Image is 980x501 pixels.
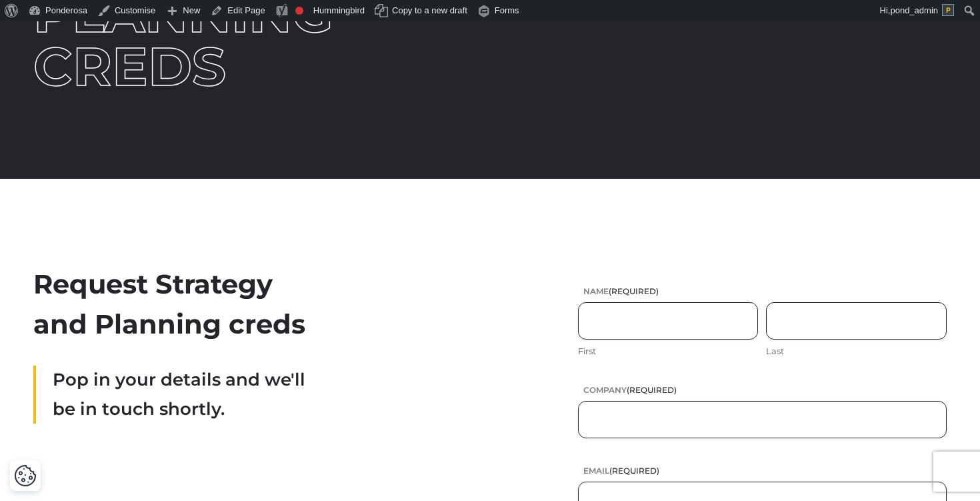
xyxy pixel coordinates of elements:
[609,286,659,296] span: (Required)
[14,464,37,487] button: Cookie Settings
[627,385,677,395] span: (Required)
[578,345,759,358] label: First
[14,464,37,487] img: Revisit consent button
[33,264,325,344] h2: Request Strategy and Planning creds
[578,465,947,476] label: Email
[295,7,303,15] div: Focus keyphrase not set
[609,466,659,476] span: (Required)
[578,286,659,297] legend: Name
[33,366,325,424] div: Pop in your details and we'll be in touch shortly.
[890,5,938,15] span: pond_admin
[578,384,677,396] legend: Company
[766,345,947,358] label: Last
